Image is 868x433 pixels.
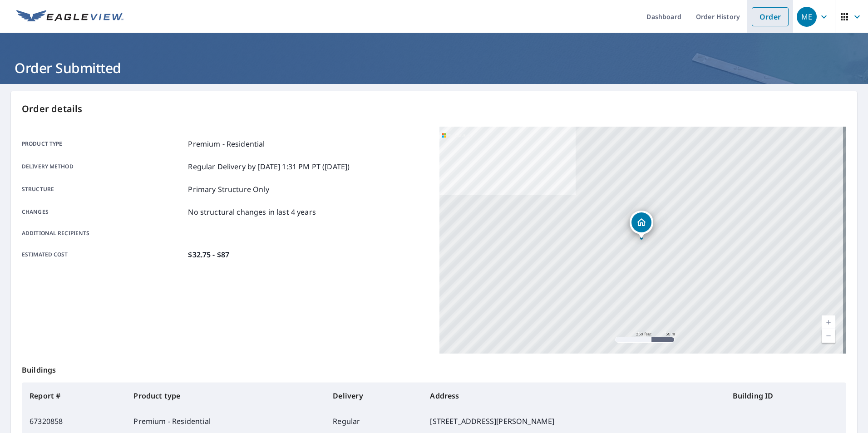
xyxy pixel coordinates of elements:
p: Buildings [22,354,846,383]
p: Order details [22,102,846,116]
p: Regular Delivery by [DATE] 1:31 PM PT ([DATE]) [188,161,350,172]
div: ME [797,7,817,27]
th: Building ID [725,383,846,408]
p: Additional recipients [22,229,184,237]
div: Dropped pin, building 1, Residential property, 2240 Cassidy Rd Cumming, GA 30041 [630,211,653,239]
th: Report # [22,383,126,408]
a: Current Level 17, Zoom Out [822,329,835,343]
p: Product type [22,138,184,149]
p: Estimated cost [22,249,184,260]
img: EV Logo [16,10,123,24]
a: Order [752,7,789,26]
h1: Order Submitted [11,59,857,77]
p: Delivery method [22,161,184,172]
p: No structural changes in last 4 years [188,207,316,217]
p: Primary Structure Only [188,184,269,195]
th: Product type [126,383,325,408]
p: Changes [22,207,184,217]
p: $32.75 - $87 [188,249,229,260]
a: Current Level 17, Zoom In [822,315,835,329]
p: Premium - Residential [188,138,265,149]
p: Structure [22,184,184,195]
th: Delivery [325,383,423,408]
th: Address [423,383,725,408]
